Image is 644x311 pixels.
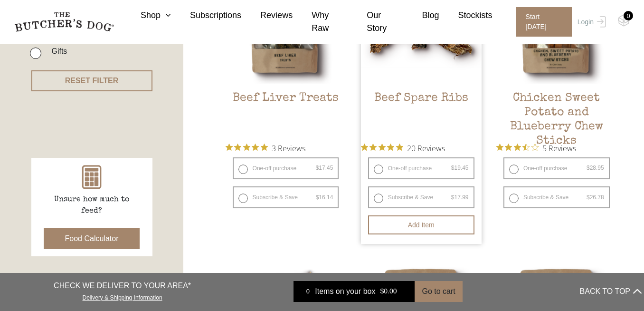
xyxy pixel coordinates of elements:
[315,286,375,297] span: Items on your box
[316,165,319,171] span: $
[587,165,590,171] span: $
[380,288,384,295] span: $
[624,11,633,20] div: 0
[451,165,455,171] span: $
[361,91,482,136] h2: Beef Spare Ribs
[272,141,305,155] span: 3 Reviews
[587,165,604,171] bdi: 28.95
[301,287,315,296] div: 0
[496,91,617,136] h2: Chicken Sweet Potato and Blueberry Chew Sticks
[380,288,397,295] bdi: 0.00
[83,292,162,301] a: Delivery & Shipping Information
[496,141,576,155] button: Rated 3.4 out of 5 stars from 5 reviews. Jump to reviews.
[368,215,474,234] button: Add item
[368,157,474,179] label: One-off purchase
[233,186,339,208] label: Subscribe & Save
[47,45,67,58] label: Gifts
[407,141,445,155] span: 20 Reviews
[44,194,139,217] p: Unsure how much to feed?
[316,194,319,201] span: $
[241,9,293,22] a: Reviews
[516,7,572,37] span: Start [DATE]
[368,186,474,208] label: Subscribe & Save
[54,280,191,292] p: CHECK WE DELIVER TO YOUR AREA*
[316,165,333,171] bdi: 17.45
[580,280,642,303] button: BACK TO TOP
[587,194,604,201] bdi: 26.78
[451,165,469,171] bdi: 19.45
[226,91,346,136] h2: Beef Liver Treats
[171,9,241,22] a: Subscriptions
[403,9,439,22] a: Blog
[348,9,403,35] a: Our Story
[293,9,348,35] a: Why Raw
[507,7,575,37] a: Start [DATE]
[503,157,610,179] label: One-off purchase
[451,194,469,201] bdi: 17.99
[542,141,576,155] span: 5 Reviews
[294,281,415,302] a: 0 Items on your box $0.00
[503,186,610,208] label: Subscribe & Save
[439,9,492,22] a: Stockists
[44,228,140,249] button: Food Calculator
[618,14,630,27] img: TBD_Cart-Empty.png
[233,157,339,179] label: One-off purchase
[587,194,590,201] span: $
[415,281,462,302] button: Go to cart
[575,7,606,37] a: Login
[122,9,171,22] a: Shop
[361,141,445,155] button: Rated 4.9 out of 5 stars from 20 reviews. Jump to reviews.
[31,70,152,91] button: RESET FILTER
[316,194,333,201] bdi: 16.14
[226,141,305,155] button: Rated 5 out of 5 stars from 3 reviews. Jump to reviews.
[451,194,455,201] span: $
